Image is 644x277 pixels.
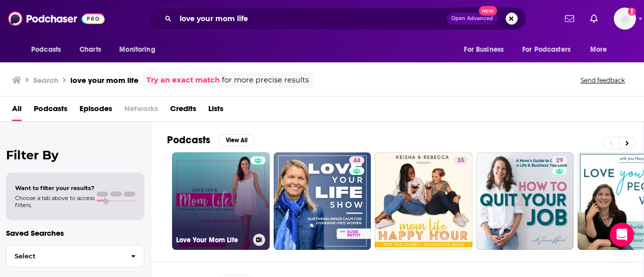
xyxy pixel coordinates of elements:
span: Want to filter your results? [15,184,95,192]
a: 29 [476,152,574,250]
a: All [12,101,22,121]
span: 44 [353,156,360,166]
span: Charts [79,43,101,57]
span: Podcasts [31,43,61,57]
a: Episodes [79,101,112,121]
span: Logged in as megcassidy [614,8,636,30]
a: 44 [274,152,371,250]
svg: Add a profile image [628,8,636,16]
h3: Love Your Mom Life [176,236,249,244]
a: 44 [349,156,364,164]
h3: Search [33,75,58,85]
img: User Profile [614,8,636,30]
span: Open Advanced [451,16,493,21]
span: Monitoring [119,43,155,57]
span: For Podcasters [522,43,571,57]
a: Credits [170,101,196,121]
button: Select [6,245,144,267]
span: For Business [464,43,504,57]
a: Show notifications dropdown [586,10,602,27]
a: 35 [453,156,468,164]
button: open menu [583,40,620,59]
input: Search podcasts, credits, & more... [176,11,447,27]
a: Charts [73,40,107,59]
button: Send feedback [578,76,628,84]
button: open menu [24,40,74,59]
span: More [590,43,607,57]
a: Love Your Mom Life [172,152,270,250]
button: View All [218,134,255,146]
span: New [479,6,497,16]
span: Select [7,253,123,259]
button: Show profile menu [614,8,636,30]
a: Podcasts [34,101,67,121]
span: 35 [457,156,464,166]
button: Open AdvancedNew [447,13,498,25]
p: Saved Searches [6,228,144,238]
button: open menu [457,40,516,59]
span: Networks [124,101,158,121]
a: Try an exact match [146,74,220,86]
div: Search podcasts, credits, & more... [148,7,526,30]
span: 29 [556,156,563,166]
h2: Filter By [6,148,144,162]
button: open menu [112,40,168,59]
img: Podchaser - Follow, Share and Rate Podcasts [8,9,105,28]
a: Lists [208,101,223,121]
h2: Podcasts [167,134,210,146]
a: PodcastsView All [167,134,255,146]
div: Open Intercom Messenger [610,223,634,247]
h3: love your mom life [70,75,138,85]
span: Choose a tab above to access filters. [15,195,95,209]
a: 35 [375,152,472,250]
a: Show notifications dropdown [561,10,578,27]
button: open menu [516,40,585,59]
a: 29 [552,156,567,164]
span: for more precise results [222,74,309,86]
